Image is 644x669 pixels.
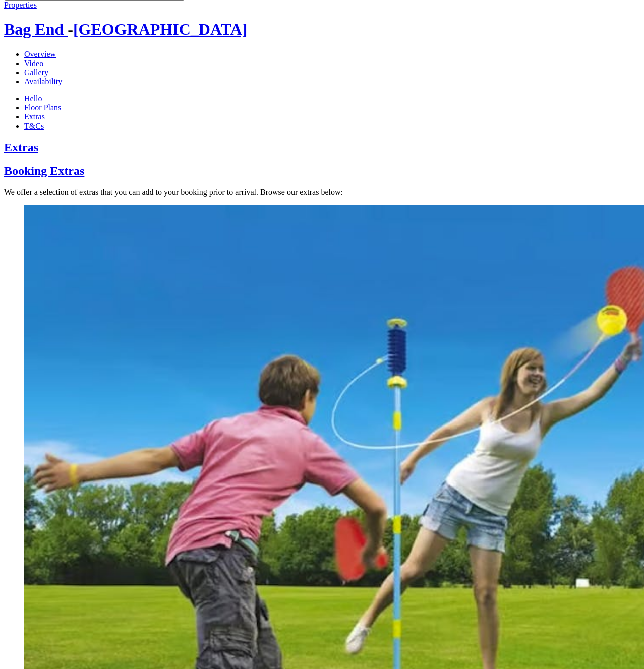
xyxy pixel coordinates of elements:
a: T&Cs [24,121,44,130]
a: Video [24,59,43,68]
a: Hello [24,94,42,103]
span: Bag End [4,20,64,38]
a: Extras [4,141,640,154]
a: Booking Extras [4,164,84,177]
a: Overview [24,50,56,58]
a: Floor Plans [24,103,61,112]
a: [GEOGRAPHIC_DATA] [73,20,247,38]
span: - [68,20,247,38]
a: Gallery [24,68,48,77]
a: Extras [24,112,45,121]
a: Availability [24,77,62,86]
a: Properties [4,1,37,9]
p: We offer a selection of extras that you can add to your booking prior to arrival. Browse our extr... [4,188,640,197]
a: Bag End [4,20,68,38]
